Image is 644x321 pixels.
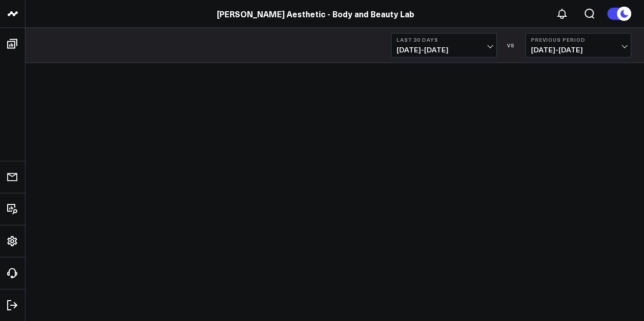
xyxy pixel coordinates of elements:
[397,46,491,54] span: [DATE] - [DATE]
[531,37,626,43] b: Previous Period
[397,37,491,43] b: Last 30 Days
[502,42,520,48] div: VS
[391,33,497,57] button: Last 30 Days[DATE]-[DATE]
[531,46,626,54] span: [DATE] - [DATE]
[217,8,414,19] a: [PERSON_NAME] Aesthetic - Body and Beauty Lab
[525,33,631,57] button: Previous Period[DATE]-[DATE]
